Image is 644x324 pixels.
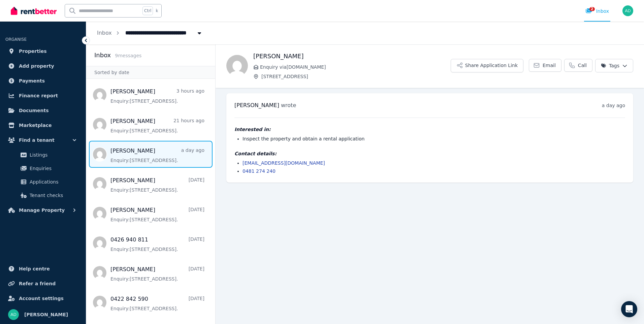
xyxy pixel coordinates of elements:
span: Call [578,62,587,69]
span: k [156,8,158,13]
span: Find a tenant [19,136,55,144]
button: Share Application Link [451,59,523,72]
img: Ajit DANGAL [8,309,19,320]
a: [PERSON_NAME]21 hours agoEnquiry:[STREET_ADDRESS]. [110,117,204,134]
span: Marketplace [19,121,52,129]
span: [PERSON_NAME] [234,102,279,108]
span: [STREET_ADDRESS] [261,73,451,80]
time: a day ago [602,103,625,108]
a: [PERSON_NAME][DATE]Enquiry:[STREET_ADDRESS]. [110,265,204,282]
img: RentBetter [11,6,57,16]
img: Ajit DANGAL [622,5,633,16]
span: 9 message s [115,53,141,58]
a: [EMAIL_ADDRESS][DOMAIN_NAME] [243,160,325,166]
span: Listings [30,151,75,159]
a: Tenant checks [8,189,78,202]
a: Call [564,59,592,72]
a: Properties [5,44,80,58]
span: Email [543,62,556,69]
a: Enquiries [8,162,78,175]
span: Enquiries [30,164,75,172]
h4: Contact details: [234,150,625,157]
button: Find a tenant [5,133,80,147]
span: Manage Property [19,206,65,214]
a: 0422 842 590[DATE]Enquiry:[STREET_ADDRESS]. [110,295,204,312]
a: Documents [5,104,80,117]
div: Sorted by date [86,66,215,79]
a: [PERSON_NAME][DATE]Enquiry:[STREET_ADDRESS]. [110,206,204,223]
span: Account settings [19,294,64,302]
a: Inbox [97,30,112,36]
span: Finance report [19,92,58,100]
span: Documents [19,106,49,115]
a: 0481 274 240 [243,168,276,174]
h4: Interested in: [234,126,625,133]
a: Listings [8,148,78,162]
span: 2 [589,7,595,11]
a: Help centre [5,262,80,276]
a: Applications [8,175,78,189]
span: [PERSON_NAME] [24,311,68,319]
a: Finance report [5,89,80,102]
h2: Inbox [94,51,111,60]
button: Manage Property [5,203,80,217]
h1: [PERSON_NAME] [253,52,451,61]
span: Refer a friend [19,280,56,288]
span: Applications [30,178,75,186]
span: ORGANISE [5,37,27,42]
a: Refer a friend [5,277,80,290]
span: Enquiry via [DOMAIN_NAME] [260,64,451,70]
span: Payments [19,77,45,85]
a: 0426 940 811[DATE]Enquiry:[STREET_ADDRESS]. [110,236,204,253]
nav: Breadcrumb [86,22,214,44]
div: Open Intercom Messenger [621,301,637,317]
a: Payments [5,74,80,88]
a: Account settings [5,292,80,305]
a: [PERSON_NAME]3 hours agoEnquiry:[STREET_ADDRESS]. [110,88,204,104]
span: Tenant checks [30,191,75,199]
span: wrote [281,102,296,108]
span: Tags [601,62,619,69]
a: [PERSON_NAME]a day agoEnquiry:[STREET_ADDRESS]. [110,147,204,164]
a: Email [529,59,561,72]
span: Ctrl [142,6,153,15]
a: Add property [5,59,80,73]
span: Properties [19,47,47,55]
li: Inspect the property and obtain a rental application [243,135,625,142]
div: Inbox [585,8,609,14]
button: Tags [595,59,633,72]
a: Marketplace [5,119,80,132]
span: Help centre [19,265,50,273]
a: [PERSON_NAME][DATE]Enquiry:[STREET_ADDRESS]. [110,176,204,193]
span: Add property [19,62,54,70]
img: Willamena Hirini [226,55,248,76]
